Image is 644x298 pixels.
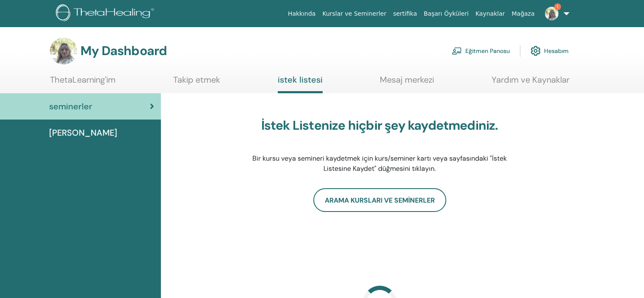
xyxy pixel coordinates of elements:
[50,37,77,64] img: default.jpg
[472,6,509,22] a: Kaynaklar
[278,75,323,93] a: istek listesi
[246,118,513,133] h3: İstek Listenize hiçbir şey kaydetmediniz.
[380,75,434,91] a: Mesaj merkezi
[531,44,541,58] img: cog.svg
[313,188,446,212] a: Arama Kursları ve Seminerler
[246,153,513,174] p: Bir kursu veya semineri kaydetmek için kurs/seminer kartı veya sayfasındaki "İstek Listesine Kayd...
[492,75,569,91] a: Yardım ve Kaynaklar
[531,42,569,60] a: Hesabım
[50,75,116,91] a: ThetaLearning'im
[452,42,510,60] a: Eğitmen Panosu
[319,6,390,22] a: Kurslar ve Seminerler
[554,3,561,10] span: 1
[390,6,420,22] a: sertifika
[49,100,92,113] span: seminerler
[80,43,167,58] h3: My Dashboard
[173,75,220,91] a: Takip etmek
[452,47,462,55] img: chalkboard-teacher.svg
[285,6,319,22] a: Hakkında
[56,4,157,23] img: logo.png
[49,126,117,139] span: [PERSON_NAME]
[545,7,558,20] img: default.jpg
[508,6,538,22] a: Mağaza
[420,6,472,22] a: Başarı Öyküleri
